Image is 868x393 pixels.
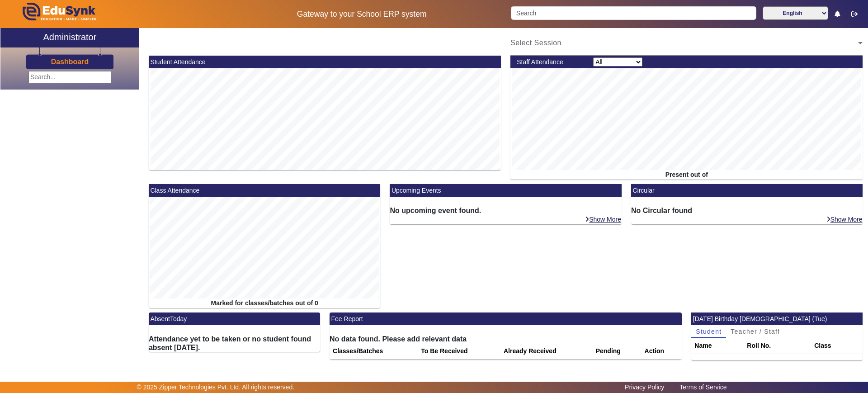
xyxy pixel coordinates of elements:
th: Action [642,343,682,360]
h6: Attendance yet to be taken or no student found absent [DATE]. [149,335,320,352]
h2: Administrator [43,32,97,43]
div: Marked for classes/batches out of 0 [149,298,381,308]
input: Search [511,6,756,20]
span: Select Session [510,39,561,47]
mat-card-header: Fee Report [330,313,682,325]
th: Roll No. [744,338,811,354]
th: Classes/Batches [330,343,418,360]
a: Terms of Service [675,381,731,393]
h6: No data found. Please add relevant data [330,335,682,343]
th: Name [691,338,744,354]
a: Dashboard [51,57,90,66]
mat-card-header: AbsentToday [149,313,320,325]
mat-card-header: Student Attendance [149,56,501,68]
a: Administrator [0,28,139,47]
mat-card-header: Class Attendance [149,184,381,197]
th: Already Received [500,343,593,360]
span: Teacher / Staff [731,328,780,335]
a: Privacy Policy [620,381,669,393]
div: Present out of [510,170,863,180]
h3: Dashboard [51,57,89,66]
th: Class [811,338,863,354]
mat-card-header: Upcoming Events [390,184,622,197]
p: © 2025 Zipper Technologies Pvt. Ltd. All rights reserved. [137,383,295,392]
mat-card-header: [DATE] Birthday [DEMOGRAPHIC_DATA] (Tue) [691,313,863,325]
h5: Gateway to your School ERP system [222,9,501,19]
input: Search... [28,71,111,83]
a: Show More [585,215,622,223]
span: Student [696,328,722,335]
th: Pending [593,343,642,360]
h6: No Circular found [631,206,863,215]
mat-card-header: Circular [631,184,863,197]
div: Staff Attendance [512,57,589,67]
h6: No upcoming event found. [390,206,622,215]
th: To Be Received [418,343,500,360]
a: Show More [826,215,863,223]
